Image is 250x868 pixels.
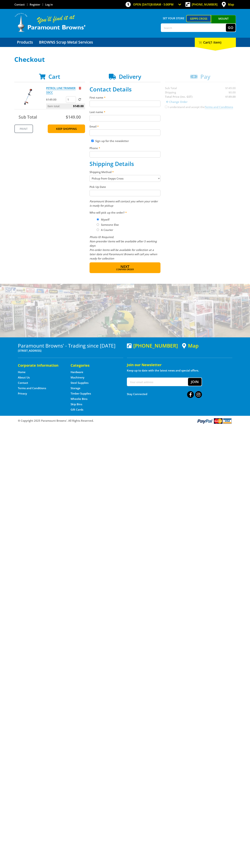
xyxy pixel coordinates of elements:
button: Join [188,378,202,386]
label: First name [90,95,160,100]
img: PETROL LINE TRIMMER 33CC [18,86,39,107]
input: Please enter your first name. [90,101,160,107]
span: Delivery [119,73,141,80]
img: Paramount Browns' [14,13,86,32]
div: Cart [195,38,236,47]
a: Go to the Steel Supplies page [71,381,88,385]
a: Go to the Skip Bins page [71,402,82,406]
label: Pick Up Date [90,185,160,189]
input: Please select who will pick up the order. [97,218,99,221]
input: Please select who will pick up the order. [97,229,99,231]
input: Please enter your last name. [90,115,160,121]
span: Set your store [161,15,186,21]
a: Go to the Products page [14,38,36,47]
div: ® Copyright 2025 Paramount Browns'. All Rights Reserved. [14,418,236,424]
label: Myself [100,216,111,223]
p: $149.00 [46,97,65,102]
a: Go to the BROWNS Scrap Metal Services page [36,38,96,47]
a: Go to the Gift Cards page [71,408,83,411]
span: Sub Total [19,114,37,120]
a: Go to the Wheelie Bins page [71,397,87,401]
span: Next [120,264,129,269]
a: Go to the Contact page [14,3,25,6]
em: Photo ID Required. Non-preorder items will be available after 5 working days Pre-order items will... [90,235,157,260]
a: Keep Shopping [48,124,85,133]
span: $149.00 [66,114,81,120]
label: Someone Else [100,222,120,228]
div: [PHONE_NUMBER] [127,343,178,348]
span: Confirm order [97,268,153,271]
label: Who will pick up the order? [90,210,160,215]
input: Your email address [127,378,188,386]
label: Email [90,124,160,129]
h5: Corporate Information [18,363,63,368]
a: Go to the Contact page [18,381,28,385]
input: Please enter your email address. [90,129,160,136]
label: A Courier [100,227,114,233]
label: Last name [90,110,160,114]
span: $149.00 [73,103,84,109]
h1: Checkout [14,56,236,63]
h5: Categories [71,363,116,368]
a: Go to the Hardware page [71,370,83,374]
a: Go to the Terms and Conditions page [18,386,46,390]
a: Print [14,124,33,133]
p: Keep up to date with the latest news and special offers. [127,368,232,373]
a: Log in [45,3,53,6]
div: Stay Connected [127,390,202,398]
p: [STREET_ADDRESS] [18,348,123,353]
a: Go to the Home page [18,370,26,374]
a: Go to the registration page [30,3,40,6]
button: Next Confirm order [90,262,160,273]
a: Remove from cart [79,86,81,90]
h2: Shipping Details [90,160,160,167]
img: PayPal, Mastercard, Visa accepted [197,418,232,424]
a: Go to the Storage page [71,386,80,390]
input: Please select a pick up date. [90,190,160,196]
em: Paramount Browns will contact you when your order is ready for pickup [90,199,158,207]
a: Go to the Timber Supplies page [71,392,91,395]
button: Go [226,24,236,32]
span: 8:00am - 5:00pm [151,3,174,6]
select: Please select a shipping method. [90,175,160,182]
input: Search [161,24,226,32]
h3: Paramount Browns' - Trading since [DATE] [18,343,123,348]
input: Please enter your telephone number. [90,151,160,158]
span: OPEN [DATE] [133,3,174,6]
a: Gepps Cross [186,15,211,22]
h2: Contact Details [90,86,160,93]
label: Phone [90,146,160,150]
a: PETROL LINE TRIMMER 33CC [46,86,76,94]
label: Sign up for the newsletter [95,139,129,143]
label: Shipping Method [90,170,160,174]
span: Cart [48,73,60,80]
a: Go to the Privacy page [18,392,27,395]
span: (1 item) [210,40,221,44]
input: Please select who will pick up the order. [97,223,99,226]
a: Go to the About Us page [18,376,30,379]
a: View a map of Gepps Cross location [182,343,199,349]
h5: Join our Newsletter [127,362,232,367]
p: Item total: [46,103,85,109]
a: Mount [PERSON_NAME] [211,15,236,29]
a: Go to the Machinery page [71,376,84,379]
